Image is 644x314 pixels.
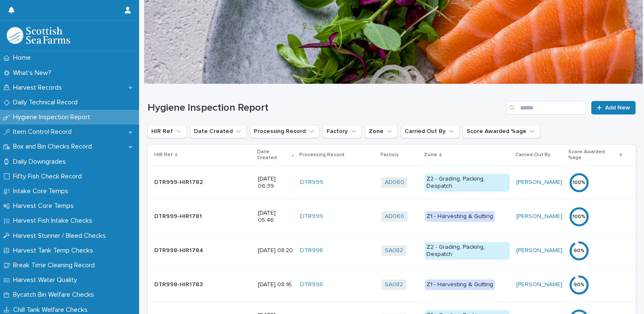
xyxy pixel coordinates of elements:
div: Z2 - Grading, Packing, Despatch [425,242,510,260]
p: Carried Out By [515,150,550,160]
a: DTR999 [300,213,323,220]
p: Harvest Tank Temp Checks [10,247,100,255]
p: Harvest Water Quality [10,276,84,284]
div: Z1 - Harvesting & Gutting [425,279,495,290]
p: Harvest Fish Intake Checks [10,217,99,225]
div: 100 % [569,180,589,186]
p: Harvest Stunner / Bleed Checks [10,232,113,240]
a: [PERSON_NAME] [516,247,562,254]
a: AD060 [385,179,404,186]
p: DTR999-HIR1782 [154,177,204,186]
h1: Hygiene Inspection Report [148,102,503,114]
p: Date Created [257,147,290,163]
tr: DTR998-HIR1784DTR998-HIR1784 [DATE] 08:20DTR998 SA082 Z2 - Grading, Packing, Despatch[PERSON_NAME... [148,234,636,268]
a: DTR998 [300,281,323,288]
p: [DATE] 06:39 [258,176,293,190]
p: Item Control Record [10,128,78,136]
a: [PERSON_NAME] [516,179,562,186]
p: [DATE] 08:20 [258,247,293,254]
tr: DTR999-HIR1781DTR999-HIR1781 [DATE] 05:46DTR999 AD060 Z1 - Harvesting & Gutting[PERSON_NAME] 100% [148,200,636,234]
p: Daily Downgrades [10,158,72,166]
p: Hygiene Inspection Report [10,113,97,121]
div: 100 % [569,214,589,220]
p: Factory [381,150,399,160]
button: Carried Out By [401,125,459,138]
p: Processing Record [299,150,344,160]
button: Factory [323,125,362,138]
img: mMrefqRFQpe26GRNOUkG [7,27,70,44]
tr: DTR998-HIR1783DTR998-HIR1783 [DATE] 08:16DTR998 SA082 Z1 - Harvesting & Gutting[PERSON_NAME] 90% [148,268,636,302]
a: Add New [591,101,636,114]
p: DTR999-HIR1781 [154,211,204,220]
div: 90 % [569,282,589,288]
button: Score Awarded %age [463,125,540,138]
a: SA082 [385,281,403,288]
p: Break Time Cleaning Record [10,261,102,269]
p: Fifty Fish Check Record [10,173,89,181]
input: Search [506,101,586,114]
button: HIR Ref [148,125,187,138]
p: Score Awarded %age [568,147,617,163]
p: Chill Tank Welfare Checks [10,306,94,314]
a: [PERSON_NAME] [516,213,562,220]
tr: DTR999-HIR1782DTR999-HIR1782 [DATE] 06:39DTR999 AD060 Z2 - Grading, Packing, Despatch[PERSON_NAME... [148,165,636,200]
p: Bycatch Bin Welfare Checks [10,291,101,299]
a: SA082 [385,247,403,254]
p: HIR Ref [154,150,173,160]
div: Z1 - Harvesting & Gutting [425,211,495,222]
p: What's New? [10,69,58,77]
p: [DATE] 05:46 [258,210,293,224]
p: Daily Technical Record [10,98,84,106]
p: Box and Bin Checks Record [10,143,99,151]
button: Date Created [190,125,247,138]
p: Harvest Core Temps [10,202,80,210]
a: DTR998 [300,247,323,254]
p: Zone [424,150,437,160]
p: Home [10,54,38,62]
div: Z2 - Grading, Packing, Despatch [425,174,510,192]
p: DTR998-HIR1783 [154,279,204,288]
button: Processing Record [250,125,319,138]
span: Add New [605,105,630,111]
p: Harvest Records [10,84,69,92]
p: [DATE] 08:16 [258,281,293,288]
a: [PERSON_NAME] [516,281,562,288]
p: DTR998-HIR1784 [154,245,205,254]
a: AD060 [385,213,404,220]
p: Intake Core Temps [10,187,75,195]
div: 90 % [569,248,589,254]
button: Zone [365,125,397,138]
a: DTR999 [300,179,323,186]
